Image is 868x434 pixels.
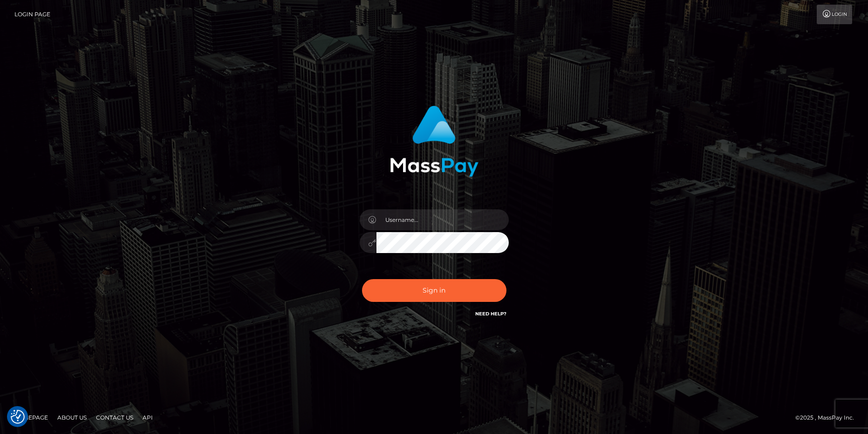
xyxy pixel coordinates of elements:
[11,410,25,424] img: Revisit consent button
[139,410,157,425] a: API
[817,5,852,24] a: Login
[14,5,50,24] a: Login Page
[92,410,137,425] a: Contact Us
[362,279,506,302] button: Sign in
[475,311,506,317] a: Need Help?
[376,209,509,230] input: Username...
[795,413,861,423] div: © 2025 , MassPay Inc.
[10,410,52,425] a: Homepage
[54,410,90,425] a: About Us
[11,410,25,424] button: Consent Preferences
[390,106,478,177] img: MassPay Login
